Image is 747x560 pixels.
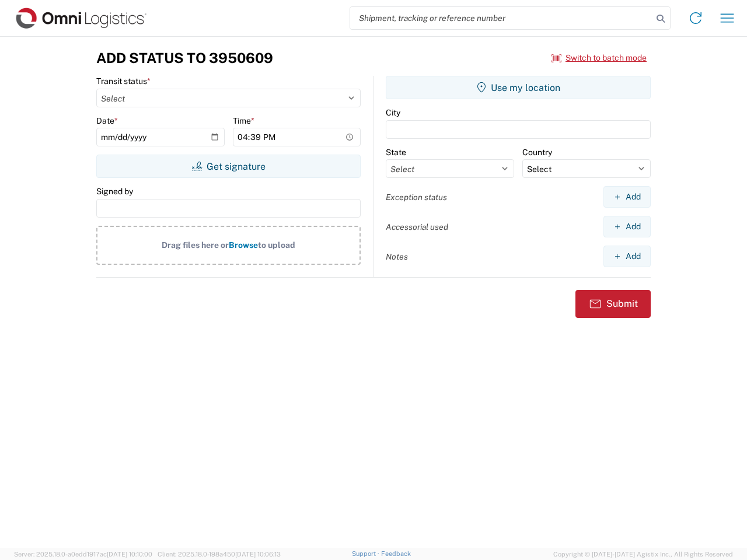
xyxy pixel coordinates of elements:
[352,550,381,557] a: Support
[386,192,447,202] label: Exception status
[158,551,281,558] span: Client: 2025.18.0-198a450
[386,222,448,232] label: Accessorial used
[14,551,152,558] span: Server: 2025.18.0-a0edd1917ac
[386,107,400,118] label: City
[96,116,118,126] label: Date
[96,155,361,178] button: Get signature
[381,550,411,557] a: Feedback
[603,216,651,237] button: Add
[96,50,273,66] h3: Add Status to 3950609
[258,240,295,250] span: to upload
[107,551,152,558] span: [DATE] 10:10:00
[522,147,552,157] label: Country
[96,186,133,197] label: Signed by
[229,240,258,250] span: Browse
[96,76,151,86] label: Transit status
[553,549,733,559] span: Copyright © [DATE]-[DATE] Agistix Inc., All Rights Reserved
[386,147,406,157] label: State
[350,7,652,29] input: Shipment, tracking or reference number
[551,48,647,68] button: Switch to batch mode
[603,186,651,208] button: Add
[233,116,254,126] label: Time
[603,246,651,267] button: Add
[235,551,281,558] span: [DATE] 10:06:13
[575,290,651,318] button: Submit
[162,240,229,250] span: Drag files here or
[386,76,651,99] button: Use my location
[386,251,408,262] label: Notes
